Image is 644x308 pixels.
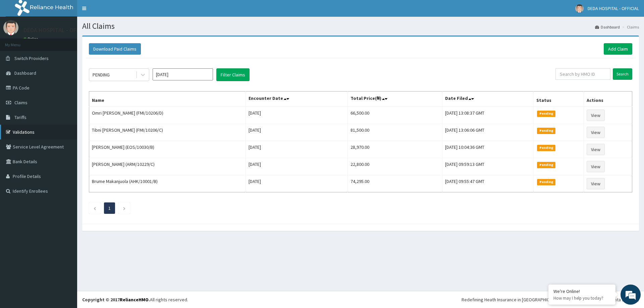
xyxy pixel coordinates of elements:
[348,91,442,107] th: Total Price(₦)
[93,71,110,78] div: PENDING
[82,22,639,30] h1: All Claims
[537,128,555,134] span: Pending
[587,110,605,121] a: View
[82,297,150,303] strong: Copyright © 2017 .
[89,158,246,175] td: [PERSON_NAME] (ARM/10229/C)
[555,68,610,80] input: Search by HMO ID
[604,43,632,55] a: Add Claim
[123,205,126,211] a: Next page
[153,68,213,80] input: Select Month and Year
[442,158,534,175] td: [DATE] 09:59:13 GMT
[534,91,584,107] th: Status
[537,179,555,185] span: Pending
[89,43,141,55] button: Download Paid Claims
[348,141,442,158] td: 28,970.00
[537,111,555,117] span: Pending
[14,100,28,106] span: Claims
[77,291,644,308] footer: All rights reserved.
[246,124,347,141] td: [DATE]
[3,20,18,35] img: User Image
[89,141,246,158] td: [PERSON_NAME] (EOS/10030/B)
[246,175,347,192] td: [DATE]
[246,141,347,158] td: [DATE]
[553,295,610,301] p: How may I help you today?
[120,297,149,303] a: RelianceHMO
[89,124,246,141] td: Tibni [PERSON_NAME] (FMI/10206/C)
[621,24,639,30] li: Claims
[23,27,93,33] p: DEDA HOSPITAL - OFFICIAL
[575,4,584,13] img: User Image
[23,37,40,41] a: Online
[14,114,26,120] span: Tariffs
[246,91,347,107] th: Encounter Date
[462,296,639,303] div: Redefining Heath Insurance in [GEOGRAPHIC_DATA] using Telemedicine and Data Science!
[587,127,605,138] a: View
[14,55,49,61] span: Switch Providers
[442,107,534,124] td: [DATE] 13:08:37 GMT
[14,70,36,76] span: Dashboard
[537,145,555,151] span: Pending
[216,68,250,81] button: Filter Claims
[348,107,442,124] td: 66,500.00
[442,91,534,107] th: Date Filed
[442,175,534,192] td: [DATE] 09:55:47 GMT
[108,205,111,211] a: Page 1 is your current page
[89,107,246,124] td: Omri [PERSON_NAME] (FMI/10206/D)
[584,91,632,107] th: Actions
[246,107,347,124] td: [DATE]
[587,161,605,172] a: View
[89,175,246,192] td: Brume Makanjuola (AHK/10001/B)
[553,288,610,294] div: We're Online!
[613,68,632,80] input: Search
[588,5,639,11] span: DEDA HOSPITAL - OFFICIAL
[348,158,442,175] td: 22,800.00
[93,205,96,211] a: Previous page
[537,162,555,168] span: Pending
[442,141,534,158] td: [DATE] 10:04:36 GMT
[587,144,605,155] a: View
[587,178,605,189] a: View
[442,124,534,141] td: [DATE] 13:06:06 GMT
[89,91,246,107] th: Name
[246,158,347,175] td: [DATE]
[348,124,442,141] td: 81,500.00
[348,175,442,192] td: 74,295.00
[595,24,620,30] a: Dashboard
